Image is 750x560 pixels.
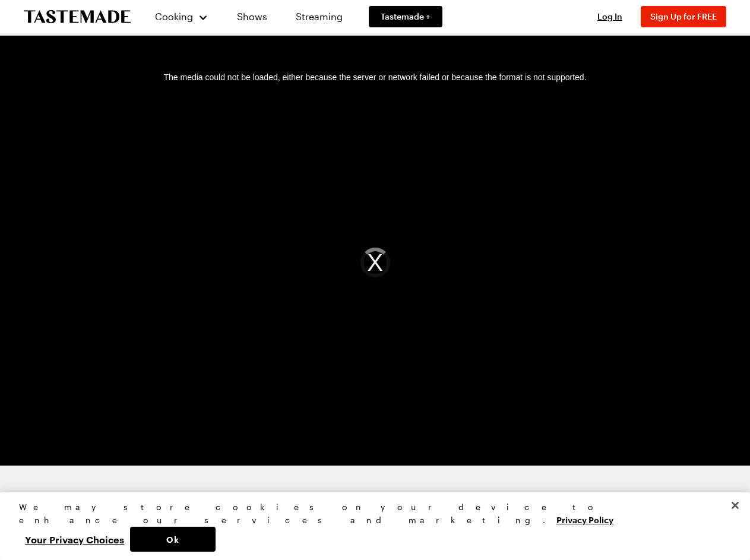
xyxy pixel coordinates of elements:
[14,59,736,466] video-js: Video Player
[19,501,721,552] div: Privacy
[586,11,634,23] button: Log In
[722,492,748,518] button: Close
[155,11,193,22] span: Cooking
[130,527,216,552] button: Ok
[369,6,442,27] a: Tastemade +
[24,10,131,24] a: To Tastemade Home Page
[641,6,726,27] button: Sign Up for FREE
[650,11,717,21] span: Sign Up for FREE
[14,59,736,466] div: The media could not be loaded, either because the server or network failed or because the format ...
[556,514,613,525] a: More information about your privacy, opens in a new tab
[597,11,622,21] span: Log In
[14,59,736,466] div: Modal Window
[48,489,374,508] h2: Get Our Newsletter
[381,11,431,23] span: Tastemade +
[154,2,208,31] button: Cooking
[19,527,130,552] button: Your Privacy Choices
[19,501,721,527] div: We may store cookies on your device to enhance our services and marketing.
